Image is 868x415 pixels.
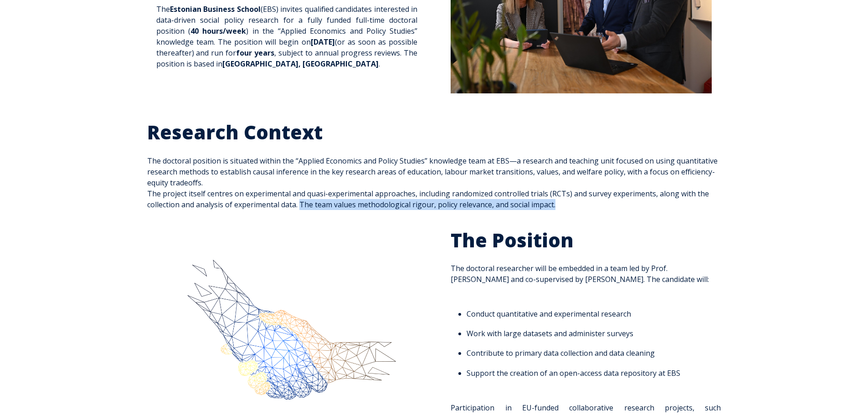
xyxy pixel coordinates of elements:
span: The doctoral position is situated within the “Applied Economics and Policy Studies” knowledge tea... [147,120,721,210]
span: duct quantitative and experimental research [480,309,631,319]
li: Work with large datasets and administer surveys [467,326,716,341]
span: [GEOGRAPHIC_DATA], [GEOGRAPHIC_DATA] [222,59,379,69]
h2: Research Context [147,120,721,144]
h2: The Position [451,228,721,252]
span: four years [236,48,274,58]
span: 40 hours/week [190,26,246,36]
li: Con [467,307,716,321]
p: The (EBS) invites qualified candidates interested in data-driven social policy research for a ful... [156,4,418,69]
span: Estonian Business School [170,4,261,14]
li: Support the creation of an open-access data repository at EBS [467,366,716,380]
li: Contribute to primary data collection and data cleaning [467,346,716,360]
span: [DATE] [311,37,335,47]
